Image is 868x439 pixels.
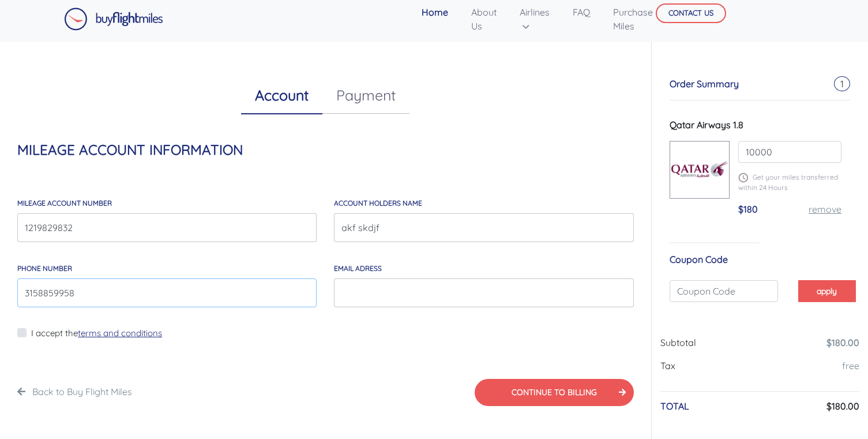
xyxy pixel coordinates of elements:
label: account holders NAME [334,198,422,209]
button: CONTINUE TO BILLING [475,379,634,406]
span: Coupon Code [670,254,728,265]
span: Tax [660,360,675,371]
a: free [842,360,859,371]
h4: MILEAGE ACCOUNT INFORMATION [17,142,634,158]
a: $180.00 [826,337,859,348]
img: qatar.png [670,155,729,184]
input: Coupon Code [670,280,778,302]
span: 1 [834,76,850,91]
a: Purchase Miles [608,1,657,38]
a: remove [809,203,841,215]
a: Account [241,77,322,114]
label: Phone Number [17,263,72,274]
h6: $180.00 [826,401,859,412]
a: terms and conditions [78,328,162,338]
span: Subtotal [660,337,696,348]
img: schedule.png [738,173,748,183]
button: apply [798,280,856,302]
a: Buy Flight Miles Logo [64,5,163,34]
a: Airlines [515,1,554,38]
span: Qatar Airways 1.8 [670,119,743,131]
label: email adress [334,263,382,274]
a: Payment [322,77,409,114]
a: About Us [467,1,501,38]
label: MILEAGE account number [17,198,112,209]
span: Order Summary [670,78,739,90]
a: Home [417,1,453,24]
h6: TOTAL [660,401,689,412]
button: CONTACT US [656,3,726,23]
a: FAQ [568,1,595,24]
p: Get your miles transferred within 24 Hours [738,172,841,193]
label: I accept the [31,327,162,340]
a: Back to Buy Flight Miles [32,386,132,397]
span: $180 [738,203,758,215]
img: Buy Flight Miles Logo [64,8,163,31]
